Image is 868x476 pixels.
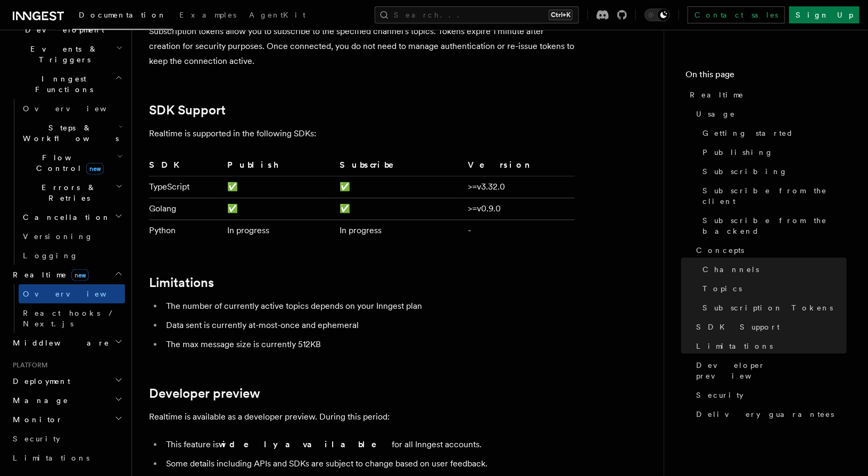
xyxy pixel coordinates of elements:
a: Subscribe from the backend [698,211,847,241]
a: Subscribe from the client [698,181,847,211]
li: Some details including APIs and SDKs are subject to change based on user feedback. [163,456,575,471]
a: Examples [173,3,243,29]
span: Channels [702,264,759,275]
span: Developer preview [696,360,847,381]
a: Overview [19,99,125,118]
span: Manage [9,395,69,406]
span: Middleware [9,338,110,348]
span: Monitor [9,414,63,425]
button: Middleware [9,333,125,352]
a: Subscription Tokens [698,298,847,317]
span: Deployment [9,376,70,387]
a: Sign Up [789,6,859,23]
span: Security [696,390,743,400]
span: React hooks / Next.js [23,309,117,328]
a: Versioning [19,227,125,246]
th: Version [464,158,575,176]
span: Subscribe from the backend [702,215,847,236]
span: Delivery guarantees [696,409,834,420]
span: Topics [702,283,742,294]
a: Security [9,429,125,448]
a: Concepts [692,241,847,260]
a: React hooks / Next.js [19,303,125,333]
td: - [464,219,575,241]
a: Security [692,385,847,405]
button: Realtimenew [9,265,125,284]
button: Monitor [9,410,125,429]
a: Limitations [692,337,847,356]
span: Subscription Tokens [702,302,833,313]
th: SDK [149,158,223,176]
span: new [86,163,104,175]
p: Realtime is supported in the following SDKs: [149,126,575,141]
span: Overview [23,290,133,298]
a: SDK Support [149,103,226,118]
button: Inngest Functions [9,69,125,99]
td: ✅ [223,198,336,219]
span: AgentKit [249,11,305,19]
span: new [71,269,89,281]
th: Subscribe [335,158,464,176]
kbd: Ctrl+K [549,10,573,20]
button: Manage [9,391,125,410]
span: Concepts [696,245,744,256]
button: Steps & Workflows [19,118,125,148]
span: Security [13,434,60,443]
a: Contact sales [688,6,785,23]
a: Limitations [149,275,214,290]
span: Examples [179,11,236,19]
span: Errors & Retries [19,182,115,203]
li: Data sent is currently at-most-once and ephemeral [163,318,575,333]
td: ✅ [223,176,336,198]
li: The max message size is currently 512KB [163,337,575,352]
p: Realtime is available as a developer preview. During this period: [149,409,575,424]
a: Developer preview [692,356,847,385]
a: Channels [698,260,847,279]
td: >=v3.32.0 [464,176,575,198]
a: Usage [692,104,847,124]
p: Subscription tokens allow you to subscribe to the specified channel's topics. Tokens expire 1 min... [149,24,575,69]
button: Cancellation [19,208,125,227]
a: Overview [19,284,125,303]
span: Usage [696,109,735,119]
td: Golang [149,198,223,219]
span: Publishing [702,147,773,158]
li: The number of currently active topics depends on your Inngest plan [163,299,575,314]
a: AgentKit [243,3,312,29]
span: Inngest Functions [9,73,115,95]
button: Toggle dark mode [644,9,670,21]
a: Documentation [72,3,173,30]
td: Python [149,219,223,241]
strong: widely available [219,439,392,449]
span: SDK Support [696,322,780,332]
a: Logging [19,246,125,265]
span: Cancellation [19,212,111,223]
a: Publishing [698,143,847,162]
span: Realtime [9,269,89,280]
span: Flow Control [19,152,117,174]
span: Subscribe from the client [702,185,847,207]
button: Events & Triggers [9,39,125,69]
span: Platform [9,361,48,370]
span: Logging [23,251,78,260]
a: Topics [698,279,847,298]
div: Inngest Functions [9,99,125,265]
td: ✅ [335,198,464,219]
div: Realtimenew [9,284,125,333]
a: Realtime [685,85,847,104]
button: Search...Ctrl+K [375,6,579,23]
span: Documentation [79,11,167,19]
span: Subscribing [702,166,788,177]
span: Getting started [702,128,793,138]
a: Getting started [698,124,847,143]
td: In progress [335,219,464,241]
button: Errors & Retries [19,178,125,208]
span: Realtime [690,89,744,100]
th: Publish [223,158,336,176]
a: Limitations [9,448,125,467]
li: This feature is for all Inngest accounts. [163,437,575,452]
td: In progress [223,219,336,241]
span: Events & Triggers [9,44,116,65]
span: Overview [23,104,133,113]
td: >=v0.9.0 [464,198,575,219]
